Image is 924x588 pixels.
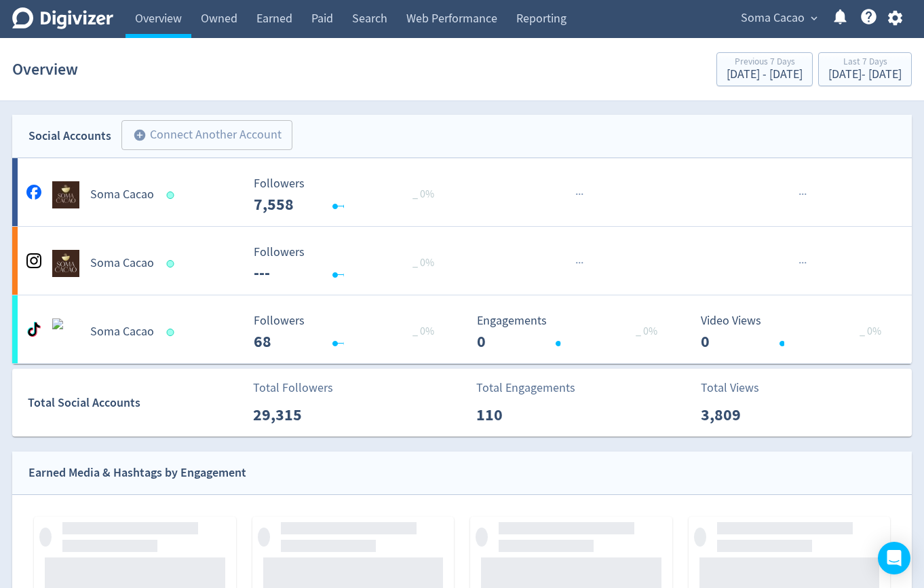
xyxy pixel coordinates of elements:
[412,325,434,338] span: _ 0%
[247,314,450,350] svg: Followers ---
[52,181,79,208] img: Soma Cacao undefined
[716,52,813,86] button: Previous 7 Days[DATE] - [DATE]
[12,158,912,226] a: Soma Cacao undefinedSoma Cacao Followers --- _ 0% Followers 7,558 ······
[578,186,581,203] span: ·
[253,403,331,427] p: 29,315
[476,403,554,427] p: 110
[253,379,333,397] p: Total Followers
[111,122,292,150] a: Connect Another Account
[860,325,881,338] span: _ 0%
[247,246,450,282] svg: Followers ---
[798,255,801,272] span: ·
[818,52,912,86] button: Last 7 Days[DATE]- [DATE]
[167,260,178,268] span: Data last synced: 7 Oct 2025, 3:01am (AEDT)
[736,7,821,29] button: Soma Cacao
[412,187,434,201] span: _ 0%
[133,128,147,142] span: add_circle
[12,227,912,295] a: Soma Cacao undefinedSoma Cacao Followers --- Followers --- _ 0%······
[801,255,804,272] span: ·
[741,7,805,29] span: Soma Cacao
[28,463,246,483] div: Earned Media & Hashtags by Engagement
[167,191,178,199] span: Data last synced: 7 Oct 2025, 3:01am (AEDT)
[90,324,154,340] h5: Soma Cacao
[578,255,581,272] span: ·
[636,325,657,338] span: _ 0%
[828,69,902,81] div: [DATE] - [DATE]
[798,186,801,203] span: ·
[247,177,450,213] svg: Followers ---
[12,48,78,91] h1: Overview
[121,120,292,150] button: Connect Another Account
[804,186,807,203] span: ·
[727,69,803,81] div: [DATE] - [DATE]
[28,126,111,146] div: Social Accounts
[808,12,820,24] span: expand_more
[804,255,807,272] span: ·
[476,379,575,397] p: Total Engagements
[28,393,244,413] div: Total Social Accounts
[701,403,779,427] p: 3,809
[90,187,154,203] h5: Soma Cacao
[12,295,912,363] a: Soma Cacao undefinedSoma Cacao Followers --- _ 0% Followers 68 Engagements 0 Engagements 0 _ 0% V...
[581,255,583,272] span: ·
[828,57,902,69] div: Last 7 Days
[575,186,578,203] span: ·
[470,314,674,350] svg: Engagements 0
[412,256,434,270] span: _ 0%
[701,379,779,397] p: Total Views
[167,329,178,336] span: Data last synced: 7 Oct 2025, 6:02am (AEDT)
[581,186,583,203] span: ·
[90,255,154,272] h5: Soma Cacao
[52,318,79,346] img: Soma Cacao undefined
[801,186,804,203] span: ·
[878,542,910,574] div: Open Intercom Messenger
[694,314,898,350] svg: Video Views 0
[575,255,578,272] span: ·
[727,57,803,69] div: Previous 7 Days
[52,250,79,277] img: Soma Cacao undefined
